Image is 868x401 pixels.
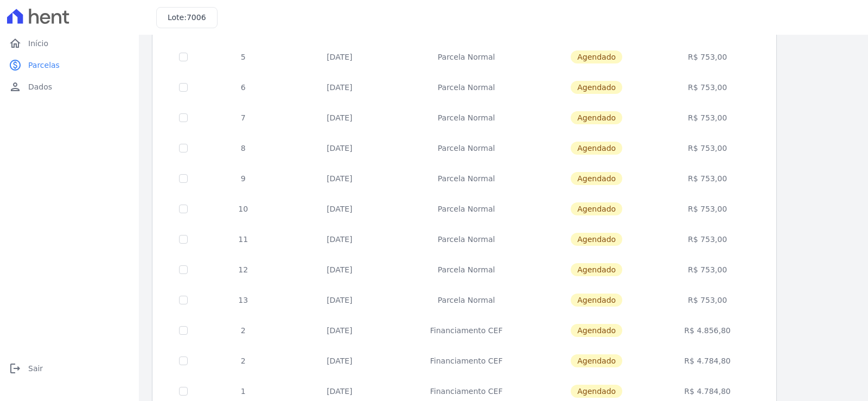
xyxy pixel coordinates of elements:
[654,42,761,72] td: R$ 753,00
[393,224,539,254] td: Parcela Normal
[571,263,622,276] span: Agendado
[4,54,135,76] a: paidParcelas
[571,50,622,63] span: Agendado
[285,103,393,133] td: [DATE]
[654,254,761,285] td: R$ 753,00
[28,60,60,71] span: Parcelas
[201,103,285,133] td: 7
[285,285,393,315] td: [DATE]
[187,13,206,22] span: 7006
[201,163,285,194] td: 9
[285,224,393,254] td: [DATE]
[28,81,52,92] span: Dados
[201,72,285,103] td: 6
[654,133,761,163] td: R$ 753,00
[285,315,393,346] td: [DATE]
[201,285,285,315] td: 13
[571,385,622,398] span: Agendado
[393,194,539,224] td: Parcela Normal
[393,315,539,346] td: Financiamento CEF
[285,72,393,103] td: [DATE]
[201,42,285,72] td: 5
[654,346,761,376] td: R$ 4.784,80
[28,363,43,374] span: Sair
[393,133,539,163] td: Parcela Normal
[393,72,539,103] td: Parcela Normal
[571,111,622,124] span: Agendado
[285,42,393,72] td: [DATE]
[393,163,539,194] td: Parcela Normal
[285,163,393,194] td: [DATE]
[571,81,622,94] span: Agendado
[201,194,285,224] td: 10
[654,194,761,224] td: R$ 753,00
[9,59,22,72] i: paid
[654,163,761,194] td: R$ 753,00
[4,33,135,54] a: homeInício
[9,37,22,50] i: home
[393,103,539,133] td: Parcela Normal
[571,142,622,155] span: Agendado
[571,294,622,307] span: Agendado
[654,103,761,133] td: R$ 753,00
[393,254,539,285] td: Parcela Normal
[4,358,135,379] a: logoutSair
[4,76,135,98] a: personDados
[571,324,622,337] span: Agendado
[393,42,539,72] td: Parcela Normal
[9,362,22,375] i: logout
[654,72,761,103] td: R$ 753,00
[654,315,761,346] td: R$ 4.856,80
[285,133,393,163] td: [DATE]
[201,133,285,163] td: 8
[571,172,622,185] span: Agendado
[571,202,622,215] span: Agendado
[571,233,622,246] span: Agendado
[9,80,22,93] i: person
[168,12,206,23] h3: Lote:
[201,346,285,376] td: 2
[28,38,48,49] span: Início
[393,285,539,315] td: Parcela Normal
[285,346,393,376] td: [DATE]
[201,224,285,254] td: 11
[654,285,761,315] td: R$ 753,00
[393,346,539,376] td: Financiamento CEF
[201,315,285,346] td: 2
[571,354,622,367] span: Agendado
[201,254,285,285] td: 12
[654,224,761,254] td: R$ 753,00
[285,194,393,224] td: [DATE]
[285,254,393,285] td: [DATE]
